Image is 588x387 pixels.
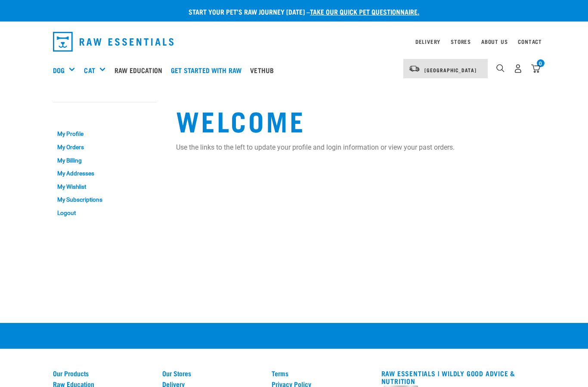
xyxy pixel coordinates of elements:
[53,128,156,141] a: My Profile
[53,111,95,114] a: My Account
[53,180,156,193] a: My Wishlist
[272,369,371,377] a: Terms
[481,40,508,43] a: About Us
[451,40,471,43] a: Stores
[381,369,535,385] h3: RAW ESSENTIALS | Wildly Good Advice & Nutrition
[409,65,420,73] img: van-moving.png
[310,9,419,13] a: take our quick pet questionnaire.
[53,141,156,154] a: My Orders
[53,193,156,207] a: My Subscriptions
[537,59,545,67] div: 0
[496,64,504,72] img: home-icon-1@2x.png
[248,53,280,87] a: Vethub
[53,65,65,75] a: Dog
[424,68,477,71] span: [GEOGRAPHIC_DATA]
[176,142,535,153] p: Use the links to the left to update your profile and login information or view your past orders.
[169,53,248,87] a: Get started with Raw
[84,65,95,75] a: Cat
[162,369,261,377] a: Our Stores
[531,64,540,73] img: home-icon@2x.png
[53,167,156,180] a: My Addresses
[112,53,169,87] a: Raw Education
[53,154,156,167] a: My Billing
[514,64,523,73] img: user.png
[53,369,152,377] a: Our Products
[518,40,542,43] a: Contact
[53,206,156,220] a: Logout
[53,32,173,52] img: Raw Essentials Logo
[415,40,440,43] a: Delivery
[176,104,535,135] h1: Welcome
[46,28,542,55] nav: dropdown navigation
